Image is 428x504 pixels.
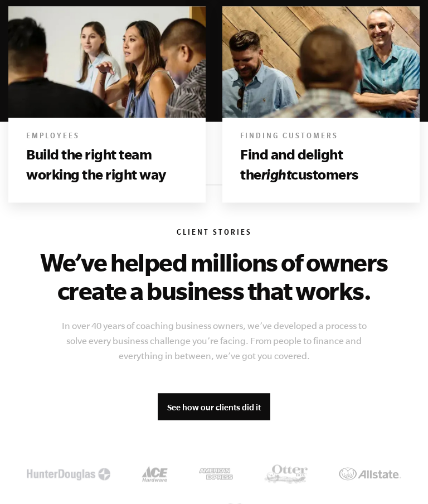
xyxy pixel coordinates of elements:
p: In over 40 years of coaching business owners, we’ve developed a process to solve every business c... [52,318,376,364]
img: Allstate Logo [339,468,401,481]
a: See how our clients did it [158,394,270,420]
h6: Client Stories [9,228,419,239]
h3: Build the right team working the right way [26,144,188,185]
h2: We’ve helped millions of owners create a business that works. [9,248,419,305]
img: Books include beyond the e myth, e-myth, the e myth [222,2,420,122]
h6: Employees [26,132,188,143]
i: right [261,166,291,182]
h6: Finding Customers [240,132,402,143]
img: American Express Logo [199,468,233,480]
iframe: Chat Widget [372,450,428,504]
img: Books include beyond the e myth, e-myth, the e myth [8,2,206,122]
h3: Find and delight the customers [240,144,402,185]
img: OtterBox Logo [264,465,308,484]
img: McDonalds Logo [27,468,110,481]
img: Ace Harware Logo [142,466,168,482]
